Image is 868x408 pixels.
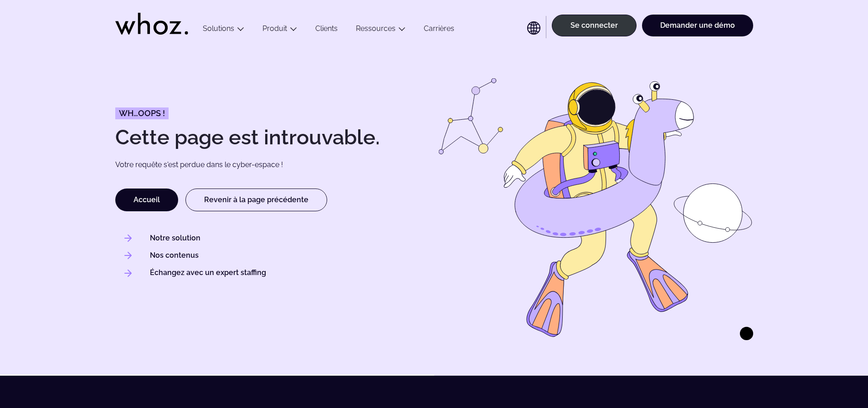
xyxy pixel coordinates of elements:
[642,15,753,36] a: Demander une démo
[552,15,637,36] a: Se connecter
[253,24,306,36] button: Produit
[185,189,327,211] a: Revenir à la page précédente
[150,233,200,243] a: Notre solution
[356,24,395,33] a: Ressources
[115,189,178,211] a: Accueil
[119,109,165,117] span: Wh…oops !
[415,24,463,36] a: Carrières
[150,268,266,278] a: Échangez avec un expert staffing
[262,24,287,33] a: Produit
[194,24,253,36] button: Solutions
[115,127,430,148] h1: Cette page est introuvable.
[150,250,199,260] a: Nos contenus
[306,24,347,36] a: Clients
[115,160,398,170] p: Votre requête s'est perdue dans le cyber-espace !
[347,24,415,36] button: Ressources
